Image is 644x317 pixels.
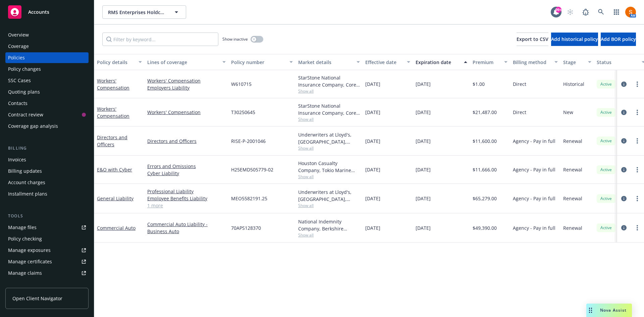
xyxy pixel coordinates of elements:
div: Drag to move [586,304,595,317]
div: Policy number [231,59,285,66]
span: [DATE] [365,224,380,231]
a: Report a Bug [579,5,592,19]
a: Employers Liability [147,84,226,91]
span: Manage exposures [5,245,89,256]
div: Manage BORs [8,279,40,290]
span: Active [599,109,613,115]
div: Manage certificates [8,256,52,267]
div: Account charges [8,177,45,188]
span: Active [599,81,613,87]
a: General Liability [97,195,133,202]
div: Underwriters at Lloyd's, [GEOGRAPHIC_DATA], [PERSON_NAME] of [GEOGRAPHIC_DATA], RT Specialty Insu... [298,131,360,145]
span: Show all [298,232,360,238]
div: Manage exposures [8,245,51,256]
a: Start snowing [563,5,577,19]
div: Coverage [8,41,29,52]
div: StarStone National Insurance Company, Core Specialty, Amwins [298,102,360,116]
span: Open Client Navigator [12,295,62,302]
a: Search [594,5,608,19]
button: Stage [560,54,594,70]
a: more [633,80,641,88]
div: Invoices [8,154,26,165]
span: Agency - Pay in full [513,195,555,202]
a: Errors and Omissions [147,163,226,170]
div: Contract review [8,109,43,120]
div: Underwriters at Lloyd's, [GEOGRAPHIC_DATA], [PERSON_NAME] of [GEOGRAPHIC_DATA], [GEOGRAPHIC_DATA] [298,189,360,203]
button: Effective date [363,54,413,70]
button: Policy details [94,54,145,70]
span: Historical [563,81,584,88]
span: [DATE] [416,166,431,173]
div: Contacts [8,98,28,109]
span: 70APS128370 [231,224,261,231]
a: more [633,166,641,174]
span: Show all [298,174,360,179]
div: Lines of coverage [147,59,218,66]
a: circleInformation [620,80,628,88]
span: [DATE] [365,138,380,145]
a: Quoting plans [5,87,89,97]
a: Manage BORs [5,279,89,290]
a: more [633,224,641,232]
span: $21,487.00 [473,109,497,116]
span: $11,600.00 [473,138,497,145]
a: SSC Cases [5,75,89,86]
a: Professional Liability [147,188,226,195]
div: Policy checking [8,233,42,244]
button: Add historical policy [551,33,598,46]
span: Renewal [563,166,582,173]
a: more [633,108,641,116]
button: Market details [296,54,363,70]
div: Billing [5,145,89,152]
span: [DATE] [365,109,380,116]
a: Commercial Auto Liability - Business Auto [147,221,226,235]
span: $49,390.00 [473,224,497,231]
div: StarStone National Insurance Company, Core Specialty [298,74,360,88]
span: [DATE] [365,166,380,173]
span: Show all [298,116,360,122]
span: [DATE] [416,224,431,231]
span: T30250645 [231,109,255,116]
a: E&O with Cyber [97,166,132,173]
span: [DATE] [416,81,431,88]
a: Employee Benefits Liability [147,195,226,202]
span: Nova Assist [600,307,627,313]
a: Overview [5,30,89,40]
span: New [563,109,573,116]
span: Agency - Pay in full [513,166,555,173]
div: Policy details [97,59,135,66]
span: Accounts [28,9,49,15]
span: Renewal [563,138,582,145]
a: Directors and Officers [97,134,127,148]
a: Accounts [5,3,89,21]
button: Lines of coverage [145,54,228,70]
span: W610715 [231,81,252,88]
div: Policy changes [8,64,41,74]
div: National Indemnity Company, Berkshire Hathaway Specialty Insurance, CRC Group [298,218,360,232]
div: Quoting plans [8,87,40,97]
a: Account charges [5,177,89,188]
span: Renewal [563,195,582,202]
div: Status [597,59,638,66]
div: Stage [563,59,584,66]
a: Contacts [5,98,89,109]
a: Policy checking [5,233,89,244]
a: Manage claims [5,268,89,278]
a: Switch app [610,5,623,19]
a: circleInformation [620,195,628,203]
button: Add BOR policy [601,33,636,46]
a: Billing updates [5,166,89,176]
a: circleInformation [620,224,628,232]
div: Billing method [513,59,550,66]
span: Active [599,138,613,144]
button: Export to CSV [517,33,548,46]
a: Cyber Liability [147,170,226,177]
a: more [633,195,641,203]
span: Add BOR policy [601,36,636,42]
span: [DATE] [416,109,431,116]
div: Coverage gap analysis [8,121,58,131]
a: Installment plans [5,189,89,199]
span: Add historical policy [551,36,598,42]
a: Manage files [5,222,89,233]
div: Effective date [365,59,403,66]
